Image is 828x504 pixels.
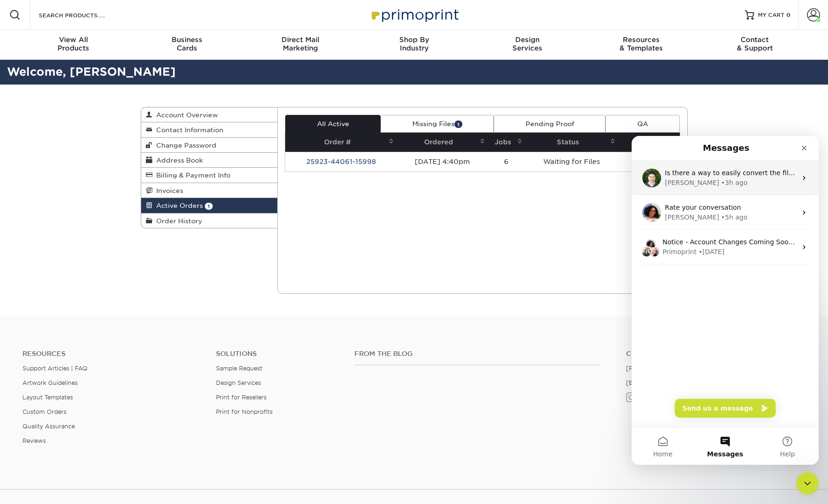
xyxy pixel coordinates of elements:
div: & Templates [584,35,698,52]
img: Jenny avatar [17,110,29,121]
a: View AllProducts [17,30,130,60]
div: [PERSON_NAME] [33,42,87,52]
span: Contact Information [152,126,223,134]
td: Waiting for Files [525,152,618,171]
span: Order History [152,217,202,225]
a: Shop ByIndustry [357,30,471,60]
th: Total [618,133,679,152]
a: Pending Proof [494,115,605,133]
div: Services [471,35,584,52]
div: • 5h ago [89,77,116,86]
a: Layout Templates [22,394,73,401]
span: Help [148,315,163,321]
a: Print for Resellers [216,394,266,401]
span: Account Overview [152,111,218,119]
td: 25923-44061-15998 [285,152,396,171]
span: MY CART [758,11,785,19]
span: 1 [454,121,462,128]
a: Invoices [141,183,278,198]
span: Contact [698,35,812,44]
a: Resources& Templates [584,30,698,60]
a: BusinessCards [130,30,244,60]
a: Print for Nonprofits [216,408,273,415]
a: Address Book [141,153,278,168]
span: Resources [584,35,698,44]
a: Contact [626,350,806,358]
h4: Solutions [216,350,340,358]
button: Send us a message [43,263,144,282]
img: Avery avatar [14,103,25,114]
button: Help [125,291,187,329]
img: Irene avatar [9,110,21,121]
th: Jobs [488,133,525,152]
a: [PHONE_NUMBER] [626,365,684,372]
th: Status [525,133,618,152]
span: Rate your conversation [33,68,109,75]
span: Is there a way to easily convert the files to CMYK? [33,33,197,41]
a: [EMAIL_ADDRESS][DOMAIN_NAME] [626,379,738,386]
div: Cards [130,35,244,52]
a: Account Overview [141,107,278,122]
span: Billing & Payment Info [152,171,230,179]
h4: From the Blog [354,350,600,358]
span: Invoices [152,187,183,194]
div: & Support [698,35,812,52]
iframe: Intercom live chat [632,136,819,465]
a: Contact& Support [698,30,812,60]
iframe: Intercom live chat [796,472,819,495]
a: Direct MailMarketing [244,30,357,60]
th: Ordered [396,133,488,152]
div: Marketing [244,35,357,52]
span: 1 [205,203,213,210]
a: Missing Files1 [381,115,494,133]
td: 6 [488,152,525,171]
a: QA [605,115,679,133]
span: Address Book [152,156,203,164]
td: $2,433.95 [618,152,679,171]
input: SEARCH PRODUCTS..... [38,9,129,21]
div: • 3h ago [89,42,116,52]
span: Business [130,35,244,44]
span: Design [471,35,584,44]
a: Design Services [216,379,261,386]
th: Order # [285,133,396,152]
a: DesignServices [471,30,584,60]
a: Reviews [22,437,46,444]
div: • [DATE] [67,111,93,121]
td: [DATE] 4:40pm [396,152,488,171]
div: Primoprint [31,111,65,121]
span: Change Password [152,142,216,149]
a: Sample Request [216,365,262,372]
span: Active Orders [152,202,203,209]
a: Custom Orders [22,408,66,415]
div: Industry [357,35,471,52]
a: All Active [285,115,381,133]
span: Direct Mail [244,35,357,44]
div: Products [17,35,130,52]
a: Order History [141,213,278,228]
span: 0 [786,12,791,18]
h4: Resources [22,350,202,358]
img: Profile image for Avery [11,67,29,86]
img: Primoprint [367,5,461,25]
button: Messages [62,291,124,329]
span: Shop By [357,35,471,44]
span: Home [22,315,41,321]
a: Billing & Payment Info [141,168,278,183]
div: [PERSON_NAME] [33,77,87,86]
a: Change Password [141,138,278,153]
a: Artwork Guidelines [22,379,78,386]
a: Support Articles | FAQ [22,365,87,372]
span: Messages [75,315,111,321]
a: Quality Assurance [22,423,75,430]
a: Active Orders 1 [141,198,278,213]
span: View All [17,35,130,44]
a: Contact Information [141,122,278,137]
